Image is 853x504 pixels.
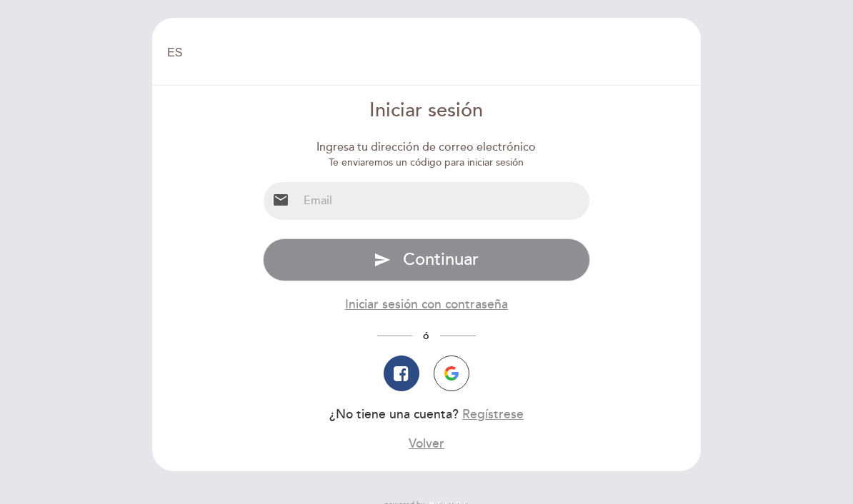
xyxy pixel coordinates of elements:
span: ó [412,330,440,342]
i: email [272,191,289,208]
img: icon-google.png [444,366,459,380]
button: Iniciar sesión con contraseña [345,296,508,313]
span: Continuar [403,249,479,270]
input: Email [298,182,590,220]
button: Volver [409,435,444,453]
div: Iniciar sesión [263,97,591,125]
button: send Continuar [263,238,591,281]
div: Ingresa tu dirección de correo electrónico [263,139,591,156]
span: ¿No tiene una cuenta? [329,407,459,422]
i: send [374,251,391,268]
button: Regístrese [462,405,524,423]
div: Te enviaremos un código para iniciar sesión [263,156,591,170]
